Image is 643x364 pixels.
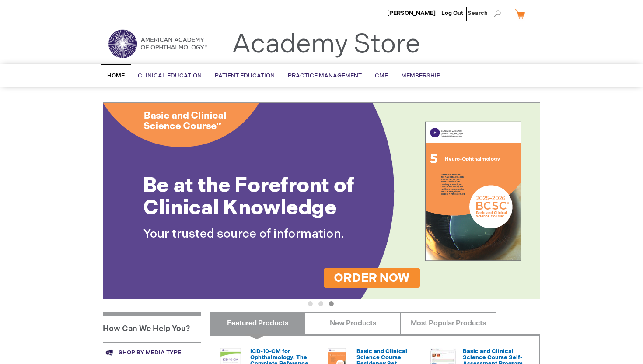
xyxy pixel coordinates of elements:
button: 1 of 3 [308,301,313,306]
h1: How Can We Help You? [103,312,201,342]
span: Practice Management [288,72,362,79]
a: New Products [305,312,401,334]
a: Shop by media type [103,342,201,363]
span: Clinical Education [138,72,202,79]
span: CME [375,72,388,79]
span: Home [107,72,125,79]
a: [PERSON_NAME] [387,10,436,17]
button: 3 of 3 [329,301,334,306]
a: Log Out [441,10,463,17]
button: 2 of 3 [318,301,323,306]
span: Patient Education [215,72,275,79]
span: Membership [401,72,440,79]
span: Search [468,4,501,22]
a: Most Popular Products [400,312,496,334]
a: Featured Products [210,312,305,334]
a: Academy Store [232,29,420,60]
